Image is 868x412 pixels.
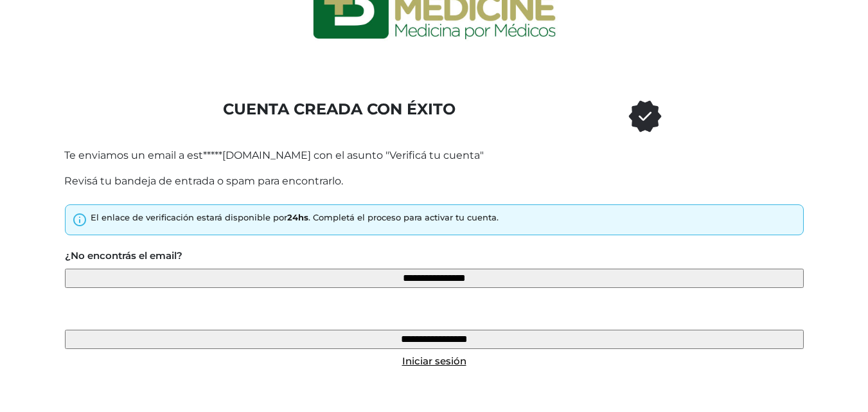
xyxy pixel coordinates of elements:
strong: 24hs [287,212,308,222]
h1: CUENTA CREADA CON ÉXITO [186,100,493,119]
label: ¿No encontrás el email? [65,249,182,264]
p: Revisá tu bandeja de entrada o spam para encontrarlo. [64,174,804,189]
a: Iniciar sesión [402,355,466,367]
p: Te enviamos un email a est*****[DOMAIN_NAME] con el asunto "Verificá tu cuenta" [64,148,804,163]
div: El enlace de verificación estará disponible por . Completá el proceso para activar tu cuenta. [91,211,499,224]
